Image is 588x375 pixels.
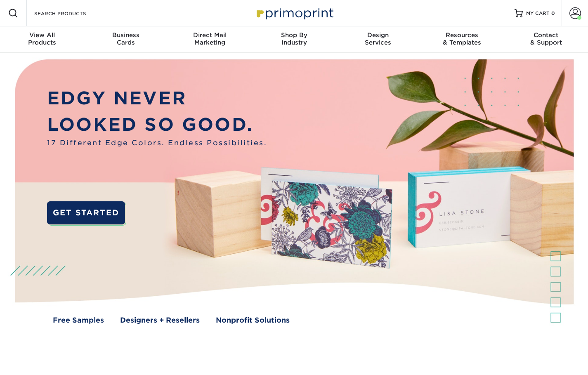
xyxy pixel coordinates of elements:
a: Contact& Support [504,26,588,53]
a: DesignServices [336,26,420,53]
div: Industry [252,31,336,46]
span: Design [336,31,420,39]
span: Business [84,31,168,39]
a: BusinessCards [84,26,168,53]
a: Resources& Templates [420,26,504,53]
p: EDGY NEVER [47,85,267,111]
div: Cards [84,31,168,46]
input: SEARCH PRODUCTS..... [33,8,114,18]
span: 0 [551,10,555,16]
span: Contact [504,31,588,39]
a: Shop ByIndustry [252,26,336,53]
span: Direct Mail [168,31,252,39]
div: & Templates [420,31,504,46]
div: Marketing [168,31,252,46]
img: Primoprint [253,4,335,22]
span: Resources [420,31,504,39]
a: Designers + Resellers [120,315,200,326]
span: MY CART [526,10,550,17]
span: Shop By [252,31,336,39]
a: Free Samples [53,315,104,326]
span: 17 Different Edge Colors. Endless Possibilities. [47,138,267,149]
p: LOOKED SO GOOD. [47,111,267,138]
a: GET STARTED [47,201,125,224]
div: Services [336,31,420,46]
div: & Support [504,31,588,46]
a: Nonprofit Solutions [216,315,290,326]
a: Direct MailMarketing [168,26,252,53]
